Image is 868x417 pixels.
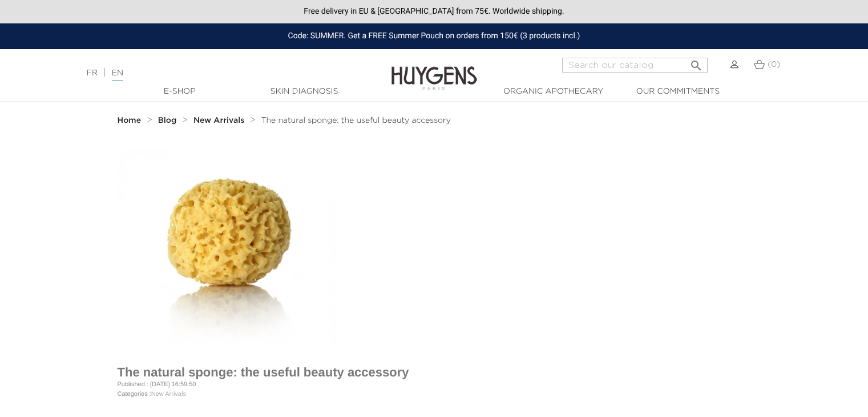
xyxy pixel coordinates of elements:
[118,148,337,348] img: The natural sponge: the useful beauty accessory
[158,117,177,125] strong: Blog
[496,86,611,98] a: Organic Apothecary
[621,86,735,98] a: Our commitments
[689,55,703,69] i: 
[562,58,708,73] input: Search
[81,66,353,80] div: |
[261,117,451,125] span: The natural sponge: the useful beauty accessory
[118,380,751,399] p: Published : [DATE] 16:59:50 Categories :
[193,117,244,125] strong: New Arrivals
[112,69,123,81] a: EN
[118,365,751,380] h1: The natural sponge: the useful beauty accessory
[391,48,477,92] img: Huygens
[118,117,142,125] strong: Home
[158,116,180,125] a: Blog
[118,116,144,125] a: Home
[261,116,451,125] a: The natural sponge: the useful beauty accessory
[123,86,237,98] a: E-Shop
[686,54,706,70] button: 
[193,116,247,125] a: New Arrivals
[768,61,780,69] span: (0)
[151,391,186,398] a: New Arrivals
[247,86,361,98] a: Skin Diagnosis
[87,69,98,77] a: FR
